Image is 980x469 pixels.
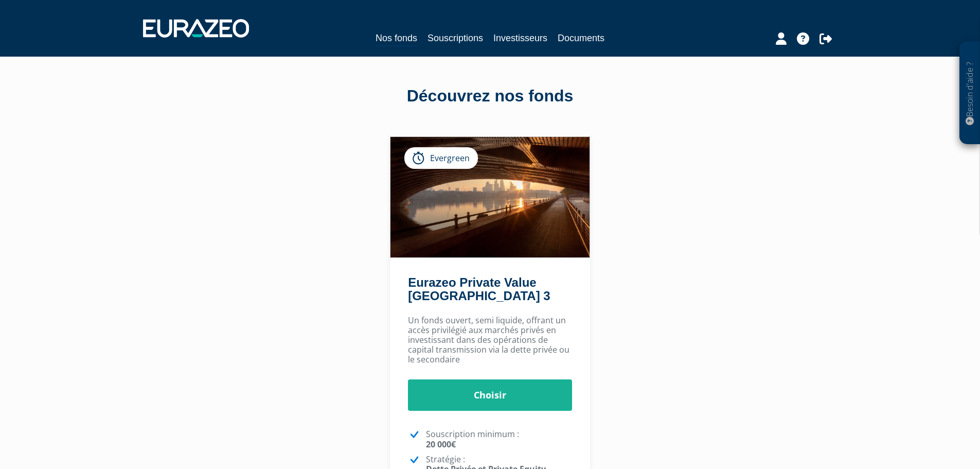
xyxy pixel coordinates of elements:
img: 1732889491-logotype_eurazeo_blanc_rvb.png [143,19,249,38]
p: Souscription minimum : [426,429,572,449]
div: Evergreen [404,147,478,169]
p: Besoin d'aide ? [964,47,976,140]
div: Découvrez nos fonds [197,84,783,108]
a: Souscriptions [427,31,483,45]
a: Choisir [408,379,572,411]
a: Documents [558,31,604,45]
p: Un fonds ouvert, semi liquide, offrant un accès privilégié aux marchés privés en investissant dan... [408,316,572,365]
a: Eurazeo Private Value [GEOGRAPHIC_DATA] 3 [408,275,550,303]
img: Eurazeo Private Value Europe 3 [390,137,590,257]
a: Investisseurs [493,31,547,45]
strong: 20 000€ [426,439,456,450]
a: Nos fonds [376,31,417,47]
